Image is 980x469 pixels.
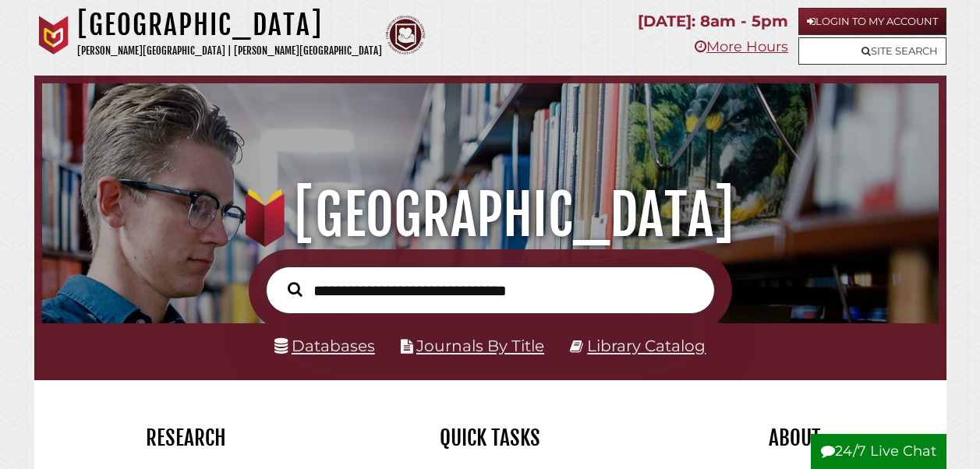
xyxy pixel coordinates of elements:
button: Search [280,278,310,301]
p: [DATE]: 8am - 5pm [638,8,788,35]
img: Calvin University [34,16,73,55]
img: Calvin Theological Seminary [386,16,425,55]
h2: About [654,425,935,451]
a: Login to My Account [798,8,946,35]
a: Site Search [798,37,946,65]
a: Databases [274,337,375,355]
h2: Research [46,425,327,451]
i: Search [288,281,302,297]
h1: [GEOGRAPHIC_DATA] [56,181,923,249]
h1: [GEOGRAPHIC_DATA] [77,8,382,42]
p: [PERSON_NAME][GEOGRAPHIC_DATA] | [PERSON_NAME][GEOGRAPHIC_DATA] [77,42,382,60]
a: More Hours [695,38,788,55]
a: Journals By Title [416,337,544,355]
h2: Quick Tasks [350,425,631,451]
a: Library Catalog [587,337,706,355]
